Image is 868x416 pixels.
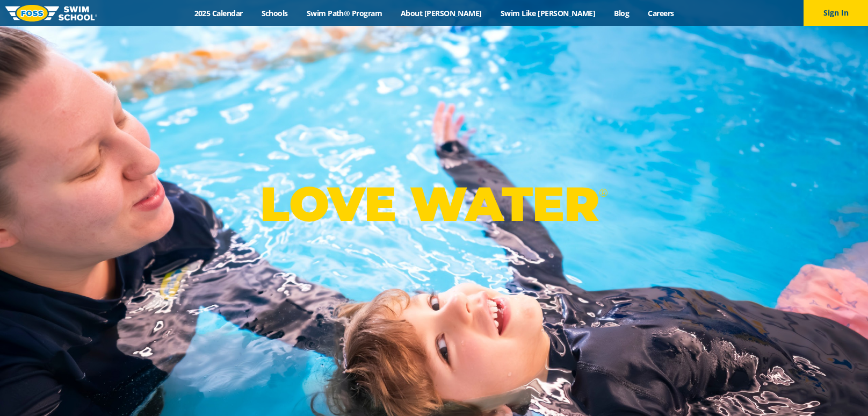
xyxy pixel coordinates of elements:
[605,8,639,18] a: Blog
[599,186,607,199] sup: ®
[639,8,683,18] a: Careers
[491,8,605,18] a: Swim Like [PERSON_NAME]
[260,175,607,233] p: LOVE WATER
[392,8,491,18] a: About [PERSON_NAME]
[5,5,97,21] img: FOSS Swim School Logo
[252,8,297,18] a: Schools
[185,8,252,18] a: 2025 Calendar
[297,8,391,18] a: Swim Path® Program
